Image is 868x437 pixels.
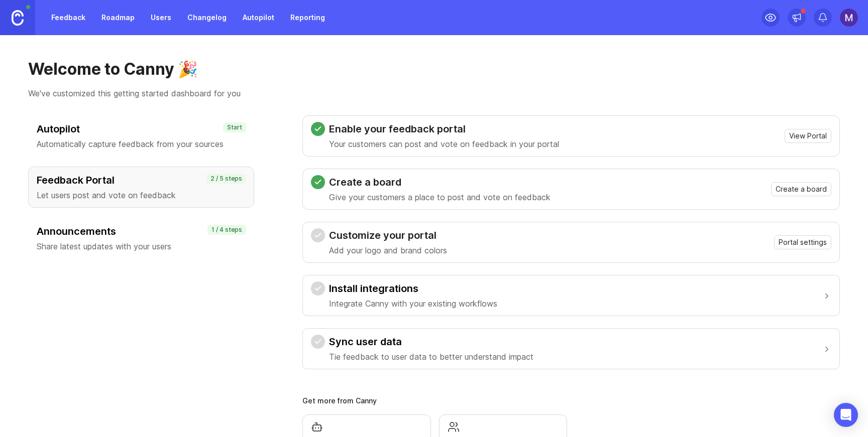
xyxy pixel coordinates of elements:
[302,397,840,404] div: Get more from Canny
[329,138,559,150] p: Your customers can post and vote on feedback in your portal
[779,237,827,247] span: Portal settings
[37,240,246,252] p: Share latest updates with your users
[789,131,827,141] span: View Portal
[37,173,246,187] h3: Feedback Portal
[776,184,827,194] span: Create a board
[181,9,233,27] a: Changelog
[834,403,858,427] div: Open Intercom Messenger
[329,335,533,349] h3: Sync user data
[12,10,24,26] img: Canny Home
[840,9,858,27] img: Maria Orlova
[284,9,331,27] a: Reporting
[37,122,246,136] h3: Autopilot
[329,244,447,256] p: Add your logo and brand colors
[311,275,831,316] button: Install integrationsIntegrate Canny with your existing workflows
[28,59,840,79] h1: Welcome to Canny 🎉
[329,175,551,189] h3: Create a board
[37,138,246,150] p: Automatically capture feedback from your sources
[28,167,254,208] button: Feedback PortalLet users post and vote on feedback2 / 5 steps
[227,123,242,131] p: Start
[311,329,831,369] button: Sync user dataTie feedback to user data to better understand impact
[329,228,447,242] h3: Customize your portal
[37,189,246,201] p: Let users post and vote on feedback
[329,191,551,203] p: Give your customers a place to post and vote on feedback
[211,226,242,234] p: 1 / 4 steps
[145,9,177,27] a: Users
[237,9,280,27] a: Autopilot
[785,129,831,143] button: View Portal
[210,175,242,183] p: 2 / 5 steps
[771,182,831,196] button: Create a board
[28,218,254,259] button: AnnouncementsShare latest updates with your users1 / 4 steps
[329,298,497,310] p: Integrate Canny with your existing workflows
[774,235,831,249] button: Portal settings
[329,281,497,296] h3: Install integrations
[45,9,91,27] a: Feedback
[28,87,840,99] p: We've customized this getting started dashboard for you
[37,224,246,238] h3: Announcements
[329,122,559,136] h3: Enable your feedback portal
[28,115,254,157] button: AutopilotAutomatically capture feedback from your sourcesStart
[329,351,533,363] p: Tie feedback to user data to better understand impact
[95,9,141,27] a: Roadmap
